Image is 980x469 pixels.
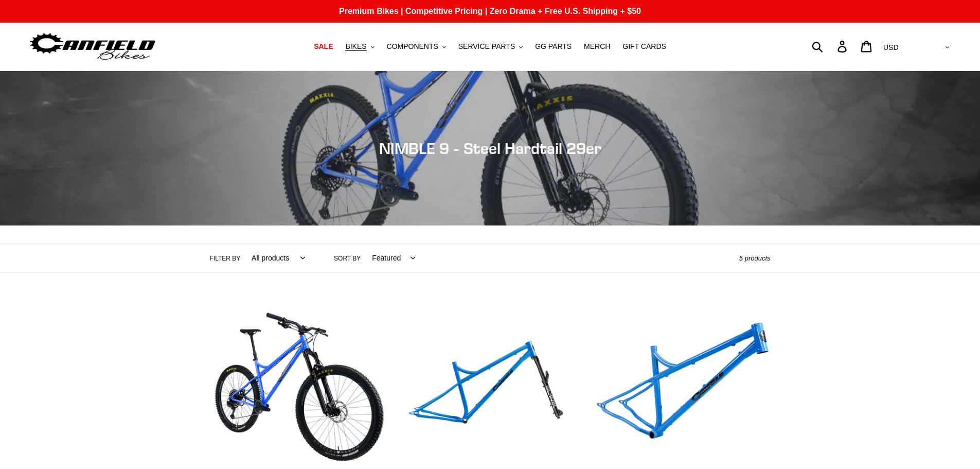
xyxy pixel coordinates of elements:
label: Sort by [334,254,361,263]
span: COMPONENTS [387,42,438,51]
input: Search [817,35,844,58]
span: BIKES [345,42,366,51]
button: COMPONENTS [382,40,451,54]
label: Filter by [210,254,241,263]
span: 5 products [739,254,771,262]
a: SALE [309,40,338,54]
button: SERVICE PARTS [453,40,528,54]
img: Canfield Bikes [28,30,157,63]
a: GG PARTS [530,40,577,54]
span: NIMBLE 9 - Steel Hardtail 29er [379,139,601,158]
span: GG PARTS [535,42,572,51]
button: BIKES [340,40,379,54]
span: MERCH [584,42,610,51]
a: GIFT CARDS [617,40,671,54]
a: MERCH [579,40,615,54]
span: SALE [314,42,333,51]
span: SERVICE PARTS [458,42,515,51]
span: GIFT CARDS [622,42,666,51]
